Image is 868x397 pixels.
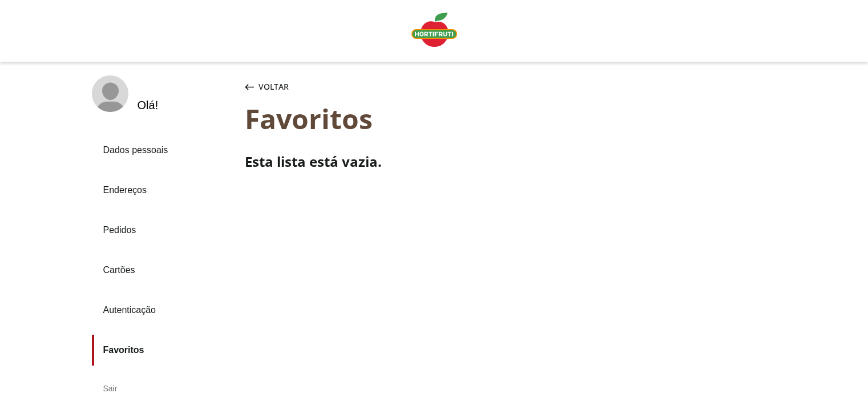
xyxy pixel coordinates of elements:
img: Logo [411,13,457,47]
a: Endereços [92,175,236,206]
button: Voltar [243,75,291,98]
a: Favoritos [92,335,236,366]
a: Logo [407,8,462,54]
a: Dados pessoais [92,135,236,166]
a: Autenticação [92,295,236,326]
a: Cartões [92,255,236,286]
h4: Esta lista está vazia. [245,153,382,171]
div: Favoritos [245,103,777,134]
a: Pedidos [92,215,236,246]
span: Voltar [259,81,289,93]
div: Olá ! [138,99,159,112]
